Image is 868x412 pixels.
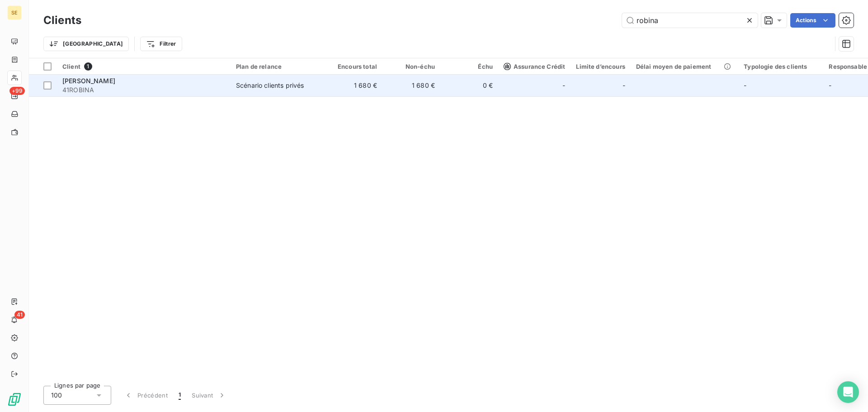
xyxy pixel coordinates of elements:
[43,12,81,28] h3: Clients
[43,37,129,51] button: [GEOGRAPHIC_DATA]
[829,81,831,89] span: -
[7,392,22,407] img: Logo LeanPay
[7,5,22,20] div: SE
[790,13,835,28] button: Actions
[504,63,565,70] span: Assurance Crédit
[236,63,319,70] div: Plan de relance
[636,63,733,70] div: Délai moyen de paiement
[330,63,377,70] div: Encours total
[623,81,625,90] span: -
[84,62,92,71] span: 1
[382,75,440,96] td: 1 680 €
[62,63,80,70] span: Client
[744,81,746,89] span: -
[562,81,565,90] span: -
[62,77,115,85] span: [PERSON_NAME]
[186,386,232,405] button: Suivant
[173,386,186,405] button: 1
[622,13,758,28] input: Rechercher
[325,75,382,96] td: 1 680 €
[388,63,435,70] div: Non-échu
[179,391,181,400] span: 1
[51,391,62,400] span: 100
[140,37,182,51] button: Filtrer
[744,63,818,70] div: Typologie des clients
[576,63,625,70] div: Limite d’encours
[118,386,173,405] button: Précédent
[14,311,25,319] span: 41
[446,63,493,70] div: Échu
[236,81,304,90] div: Scénario clients privés
[440,75,498,96] td: 0 €
[62,85,225,95] span: 41ROBINA
[837,381,859,403] div: Open Intercom Messenger
[9,87,25,95] span: +99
